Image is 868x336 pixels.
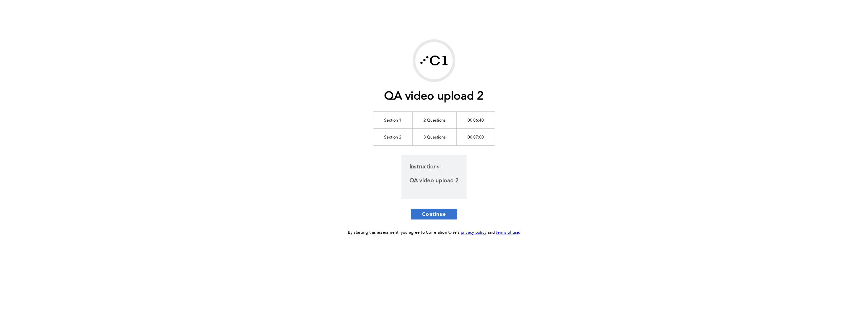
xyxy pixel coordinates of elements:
[411,209,457,219] button: Continue
[413,111,457,128] td: 2 Questions
[373,128,413,145] td: Section 2
[496,231,519,235] a: terms of use
[373,111,413,128] td: Section 1
[410,176,458,186] p: QA video upload 2
[384,90,484,104] h1: QA video upload 2
[348,229,520,236] div: By starting this assessment, you agree to Correlation One's and .
[461,231,487,235] a: privacy policy
[413,128,457,145] td: 3 Questions
[415,42,453,79] img: Correlation One
[457,111,495,128] td: 00:06:40
[401,155,467,199] div: Instructions:
[457,128,495,145] td: 00:07:00
[422,211,446,217] span: Continue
